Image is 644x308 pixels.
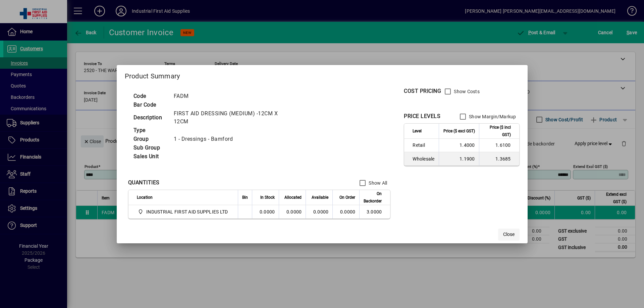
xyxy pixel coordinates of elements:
[170,109,292,126] td: FIRST AID DRESSING (MEDIUM) -12CM X 12CM
[367,180,387,186] label: Show All
[452,88,480,95] label: Show Costs
[130,101,170,109] td: Bar Code
[479,139,519,152] td: 1.6100
[128,179,160,187] div: QUANTITIES
[130,152,170,161] td: Sales Unit
[404,87,441,95] div: COST PRICING
[130,126,170,135] td: Type
[503,231,515,238] span: Close
[483,124,511,138] span: Price ($ incl GST)
[439,152,479,166] td: 1.1900
[339,194,355,201] span: On Order
[468,113,516,120] label: Show Margin/Markup
[146,208,228,215] span: INDUSTRIAL FIRST AID SUPPLIES LTD
[130,92,170,101] td: Code
[404,112,440,120] div: PRICE LEVELS
[443,127,475,135] span: Price ($ excl GST)
[242,194,248,201] span: Bin
[439,139,479,152] td: 1.4000
[130,109,170,126] td: Description
[413,156,434,162] span: Wholesale
[130,143,170,152] td: Sub Group
[137,208,231,216] span: INDUSTRIAL FIRST AID SUPPLIES LTD
[284,194,302,201] span: Allocated
[413,142,434,148] span: Retail
[252,205,279,219] td: 0.0000
[117,65,528,84] h2: Product Summary
[260,194,275,201] span: In Stock
[137,194,153,201] span: Location
[312,194,328,201] span: Available
[364,190,382,205] span: On Backorder
[498,229,520,241] button: Close
[479,152,519,166] td: 1.3685
[170,92,292,101] td: FADM
[279,205,306,219] td: 0.0000
[130,135,170,143] td: Group
[413,127,422,135] span: Level
[340,209,356,214] span: 0.0000
[359,205,390,219] td: 3.0000
[170,135,292,143] td: 1 - Dressings - Bamford
[306,205,332,219] td: 0.0000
